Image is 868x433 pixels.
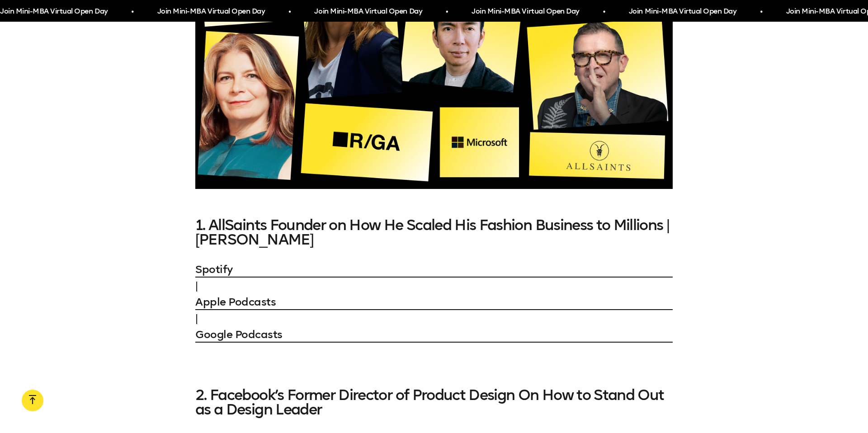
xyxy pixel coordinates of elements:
span: • [603,4,605,20]
span: • [288,4,291,20]
span: • [446,4,448,20]
p: | | [195,261,673,343]
span: • [760,4,762,20]
a: Spotify [195,261,673,278]
a: Google Podcasts [195,326,673,343]
h4: 1. AllSaints Founder on How He Scaled His Fashion Business to Millions | [PERSON_NAME] [195,218,673,247]
a: Apple Podcasts [195,294,673,310]
h4: 2. Facebook’s Former Director of Product Design On How to Stand Out as a Design Leader [195,388,673,417]
span: • [131,4,133,20]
